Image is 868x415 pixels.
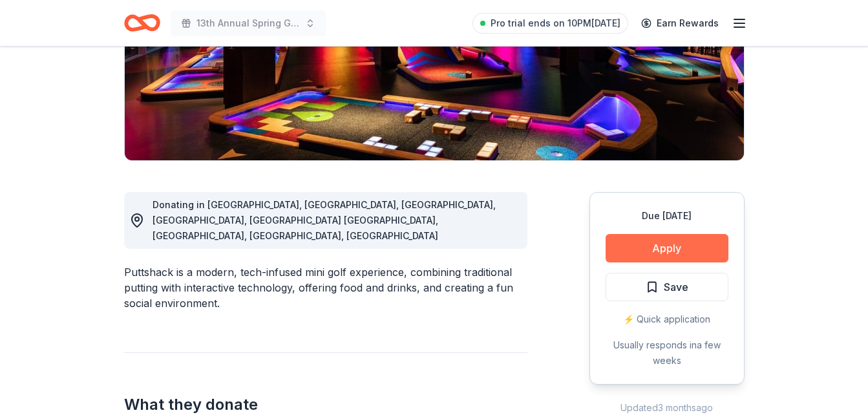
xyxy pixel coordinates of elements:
a: Pro trial ends on 10PM[DATE] [472,13,628,34]
button: Apply [606,234,728,262]
h2: What they donate [124,394,527,415]
div: Puttshack is a modern, tech-infused mini golf experience, combining traditional putting with inte... [124,264,527,311]
span: Save [664,279,688,295]
div: ⚡️ Quick application [606,312,728,327]
div: Due [DATE] [606,208,728,224]
button: 13th Annual Spring Gala and Fundraiser [171,10,326,36]
a: Earn Rewards [633,12,726,35]
div: Usually responds in a few weeks [606,337,728,368]
span: Pro trial ends on 10PM[DATE] [491,16,620,31]
a: Home [124,8,160,38]
span: Donating in [GEOGRAPHIC_DATA], [GEOGRAPHIC_DATA], [GEOGRAPHIC_DATA], [GEOGRAPHIC_DATA], [GEOGRAPH... [153,199,496,241]
span: 13th Annual Spring Gala and Fundraiser [196,16,300,31]
button: Save [606,273,728,301]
